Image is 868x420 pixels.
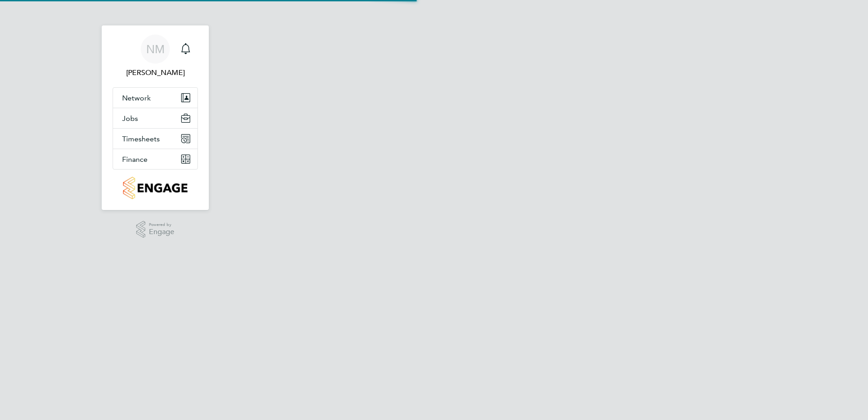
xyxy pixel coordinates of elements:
button: Network [113,88,197,108]
span: NM [146,43,165,55]
span: Engage [149,228,174,236]
img: countryside-properties-logo-retina.png [123,177,187,199]
button: Timesheets [113,129,197,149]
a: Powered byEngage [136,221,175,238]
span: Finance [122,155,148,164]
span: Timesheets [122,135,160,143]
span: Powered by [149,221,174,229]
button: Jobs [113,108,197,128]
a: NM[PERSON_NAME] [113,35,198,78]
button: Finance [113,149,197,169]
span: Network [122,94,151,102]
a: Go to home page [113,177,198,199]
nav: Main navigation [102,25,209,210]
span: Naomi Mutter [113,67,198,78]
span: Jobs [122,114,138,123]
